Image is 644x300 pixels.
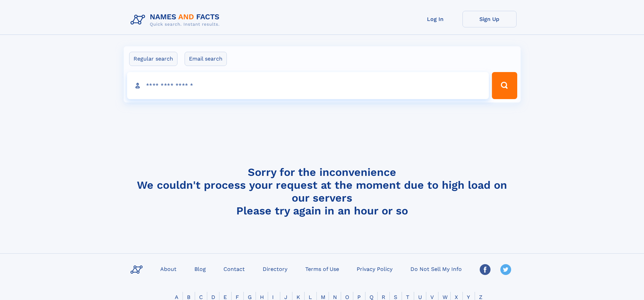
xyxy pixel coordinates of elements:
a: Contact [221,264,247,274]
img: Logo Names and Facts [128,11,225,29]
a: Sign Up [462,11,517,27]
a: About [158,264,179,274]
a: Terms of Use [303,264,342,274]
label: Regular search [129,52,177,66]
label: Email search [185,52,227,66]
a: Blog [192,264,209,274]
img: Facebook [480,264,491,275]
button: Search Button [492,72,517,99]
input: search input [127,72,489,99]
h4: Sorry for the inconvenience We couldn't process your request at the moment due to high load on ou... [128,166,517,217]
a: Do Not Sell My Info [408,264,464,274]
a: Privacy Policy [354,264,395,274]
a: Directory [260,264,290,274]
a: Log In [408,11,462,27]
img: Twitter [500,264,511,275]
